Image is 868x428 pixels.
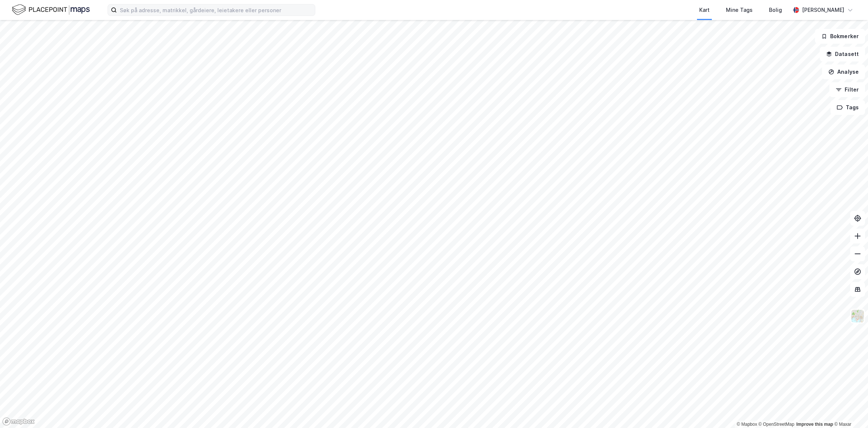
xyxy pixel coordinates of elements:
button: Analyse [822,64,865,79]
a: Mapbox homepage [2,417,35,426]
div: Kart [699,6,710,14]
iframe: Chat Widget [831,392,868,428]
a: Improve this map [796,422,833,427]
a: Mapbox [737,422,757,427]
button: Filter [829,82,865,97]
div: [PERSON_NAME] [802,6,844,14]
button: Tags [831,100,865,115]
button: Datasett [820,47,865,62]
a: OpenStreetMap [759,422,795,427]
div: Bolig [769,6,782,14]
div: Kontrollprogram for chat [831,392,868,428]
div: Mine Tags [726,6,753,14]
input: Søk på adresse, matrikkel, gårdeiere, leietakere eller personer [117,4,315,16]
img: Z [851,309,865,323]
button: Bokmerker [815,29,865,44]
img: logo.f888ab2527a4732fd821a326f86c7f29.svg [12,3,90,16]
